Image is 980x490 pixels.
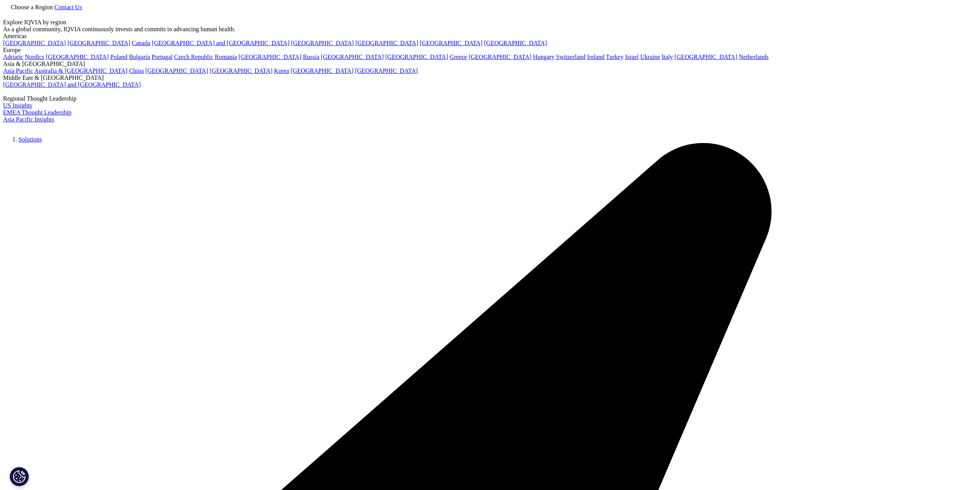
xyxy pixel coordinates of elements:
a: [GEOGRAPHIC_DATA] [469,54,531,60]
a: [GEOGRAPHIC_DATA] and [GEOGRAPHIC_DATA] [152,40,289,46]
a: [GEOGRAPHIC_DATA] [145,67,208,74]
div: Explore IQVIA by region [3,19,977,26]
a: [GEOGRAPHIC_DATA] [291,40,354,46]
a: Ukraine [640,54,660,60]
a: Adriatic [3,54,23,60]
a: Australia & [GEOGRAPHIC_DATA] [34,67,127,74]
span: Choose a Region [11,4,53,10]
a: Nordics [25,54,44,60]
div: Middle East & [GEOGRAPHIC_DATA] [3,74,977,81]
a: [GEOGRAPHIC_DATA] [321,54,384,60]
a: Korea [274,67,289,74]
a: Romania [215,54,237,60]
a: Russia [303,54,320,60]
div: Asia & [GEOGRAPHIC_DATA] [3,61,977,67]
a: [GEOGRAPHIC_DATA] [355,40,418,46]
a: [GEOGRAPHIC_DATA] [420,40,482,46]
a: [GEOGRAPHIC_DATA] [675,54,737,60]
a: [GEOGRAPHIC_DATA] [484,40,547,46]
div: As a global community, IQVIA continuously invests and commits to advancing human health. [3,26,977,33]
div: Europe [3,47,977,54]
a: Israel [625,54,639,60]
a: Ireland [587,54,605,60]
a: China [129,67,144,74]
a: Asia Pacific [3,67,33,74]
a: [GEOGRAPHIC_DATA] [46,54,109,60]
a: Poland [110,54,127,60]
a: Hungary [533,54,554,60]
a: Asia Pacific Insights [3,116,54,123]
a: [GEOGRAPHIC_DATA] [67,40,130,46]
a: Greece [450,54,467,60]
div: Americas [3,33,977,40]
a: [GEOGRAPHIC_DATA] and [GEOGRAPHIC_DATA] [3,81,141,88]
a: [GEOGRAPHIC_DATA] [291,67,353,74]
a: [GEOGRAPHIC_DATA] [239,54,302,60]
a: [GEOGRAPHIC_DATA] [3,40,66,46]
a: Portugal [152,54,173,60]
a: Canada [132,40,150,46]
a: Solutions [18,136,42,143]
a: Netherlands [739,54,769,60]
a: Czech Republic [174,54,213,60]
a: Italy [662,54,673,60]
a: Switzerland [556,54,585,60]
button: Cookies Settings [10,467,29,486]
a: [GEOGRAPHIC_DATA] [385,54,448,60]
a: [GEOGRAPHIC_DATA] [355,67,418,74]
a: Bulgaria [129,54,150,60]
a: Contact Us [54,4,82,10]
div: Regional Thought Leadership [3,95,977,102]
a: US Insights [3,102,32,109]
a: EMEA Thought Leadership [3,109,71,116]
a: [GEOGRAPHIC_DATA] [210,67,273,74]
a: Turkey [606,54,624,60]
